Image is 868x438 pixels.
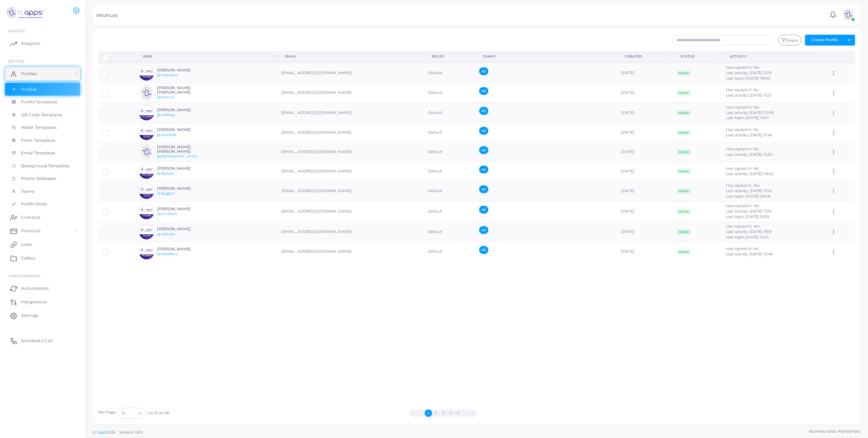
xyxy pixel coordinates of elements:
[5,210,80,224] a: Contacts
[5,185,80,198] a: Teams
[432,409,440,417] button: Go to page 2
[726,235,769,239] span: Last login: [DATE] 12:22
[157,172,174,175] a: @r893tfs6
[5,159,80,172] a: Background Templates
[278,123,424,142] td: [EMAIL_ADDRESS][DOMAIN_NAME]
[139,244,154,259] img: avatar
[98,51,136,63] th: Row-selection
[424,123,475,142] td: Default
[139,144,154,159] img: avatar
[21,150,56,156] span: Email Templates
[5,134,80,147] a: Form Templates
[5,96,80,108] a: Profile Templates
[5,251,80,265] a: Gallery
[726,194,770,199] span: Last login: [DATE] 09:38
[139,164,154,179] img: avatar
[726,76,770,81] span: Last login: [DATE] 09:42
[157,166,207,171] h6: [PERSON_NAME]
[726,115,769,120] span: Last login: [DATE] 10:01
[21,228,41,234] span: Products
[96,13,117,18] h5: PROFILES
[424,242,475,262] td: Default
[479,246,488,254] span: All
[8,29,25,33] span: INSIGHTS
[726,152,772,157] span: Last activity: [DATE] 15:20
[21,112,62,118] span: QR Code Templates
[726,147,759,151] span: Has signed in: No
[157,113,175,117] a: @cw5f3rsg
[8,59,24,63] span: ENTITIES
[98,410,116,415] label: Per Page
[726,224,759,229] span: Has signed in: Yes
[726,127,759,132] span: Has signed in: No
[21,285,49,291] span: Automations
[726,203,759,208] span: Has signed in: Yes
[21,163,69,169] span: Background Templates
[617,201,673,222] td: [DATE]
[625,54,668,59] div: Created
[726,171,774,176] span: Last activity: [DATE] 09:43
[157,186,207,191] h6: [PERSON_NAME]
[424,142,475,162] td: Default
[726,246,759,251] span: Has signed in: No
[5,309,80,322] a: Settings
[5,224,80,238] a: Products
[479,107,488,115] span: All
[440,409,447,417] button: Go to page 3
[139,204,154,219] img: avatar
[680,54,717,59] div: Status
[677,249,691,254] span: Active
[424,181,475,201] td: Default
[726,183,759,188] span: Has signed in: Yes
[107,429,115,435] span: 2025
[5,172,80,185] a: Phone Wallpaper
[278,103,424,123] td: [EMAIL_ADDRESS][DOMAIN_NAME]
[139,125,154,140] img: avatar
[617,142,673,162] td: [DATE]
[726,188,772,193] span: Last activity: [DATE] 13:14
[21,86,37,92] span: Profiles
[479,226,488,234] span: All
[730,54,819,59] div: activity
[424,63,475,83] td: Default
[278,242,424,262] td: [EMAIL_ADDRESS][DOMAIN_NAME]
[139,65,154,81] img: avatar
[278,83,424,103] td: [EMAIL_ADDRESS][DOMAIN_NAME]
[285,54,417,59] div: Email
[97,430,107,435] a: Tapni
[126,409,136,417] input: Search for option
[6,6,44,19] img: logo
[278,63,424,83] td: [EMAIL_ADDRESS][DOMAIN_NAME]
[21,299,47,305] span: Integrations
[5,37,80,50] a: Analytics
[479,185,488,193] span: All
[424,222,475,242] td: Default
[157,73,178,77] a: @nhkba0ew
[677,169,691,174] span: Active
[157,145,207,154] h6: [PERSON_NAME] [PERSON_NAME]
[726,166,759,171] span: Has signed in: No
[21,201,47,207] span: Profile Roles
[424,201,475,222] td: Default
[122,410,125,417] span: 10
[93,429,142,435] span: ©
[21,255,35,261] span: Gallery
[157,252,178,256] a: @b464864w
[21,124,57,131] span: Wallet Templates
[5,108,80,121] a: QR Code Templates
[479,146,488,154] span: All
[5,198,80,210] a: Profile Roles
[424,162,475,181] td: Default
[677,130,691,135] span: Active
[827,51,855,63] th: Action
[157,227,207,231] h6: [PERSON_NAME]
[21,214,40,220] span: Contacts
[157,108,207,112] h6: [PERSON_NAME]
[617,242,673,262] td: [DATE]
[139,224,154,239] img: avatar
[470,409,477,417] button: Go to last page
[479,206,488,214] span: All
[278,222,424,242] td: [EMAIL_ADDRESS][DOMAIN_NAME]
[21,137,56,144] span: Form Templates
[726,93,771,98] span: Last activity: [DATE] 15:21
